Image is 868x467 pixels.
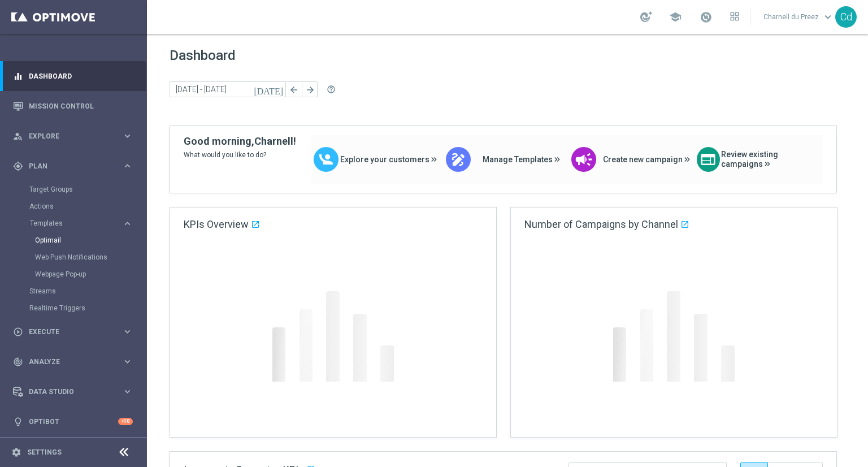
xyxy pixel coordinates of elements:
[29,198,146,215] div: Actions
[29,61,133,91] a: Dashboard
[13,357,23,367] i: track_changes
[29,283,146,300] div: Streams
[13,131,23,141] i: person_search
[29,304,118,313] a: Realtime Triggers
[12,162,133,171] button: gps_fixed Plan keyboard_arrow_right
[835,6,857,28] div: Cd
[35,266,146,283] div: Webpage Pop-up
[13,61,133,91] div: Dashboard
[35,236,118,245] a: Optimail
[13,161,122,171] div: Plan
[122,386,133,397] i: keyboard_arrow_right
[122,131,133,141] i: keyboard_arrow_right
[29,219,133,228] button: Templates keyboard_arrow_right
[35,270,118,279] a: Webpage Pop-up
[12,357,133,366] button: track_changes Analyze keyboard_arrow_right
[122,218,133,229] i: keyboard_arrow_right
[29,185,118,194] a: Target Groups
[13,417,23,427] i: lightbulb
[29,287,118,296] a: Streams
[30,220,111,227] span: Templates
[29,300,146,317] div: Realtime Triggers
[35,253,118,262] a: Web Push Notifications
[122,356,133,367] i: keyboard_arrow_right
[13,357,122,367] div: Analyze
[29,407,118,436] a: Optibot
[13,71,23,81] i: equalizer
[29,328,122,335] span: Execute
[12,72,133,81] button: equalizer Dashboard
[118,418,133,425] div: +10
[29,181,146,198] div: Target Groups
[669,11,682,23] span: school
[30,220,122,227] div: Templates
[13,161,23,171] i: gps_fixed
[29,163,122,170] span: Plan
[12,387,133,396] button: Data Studio keyboard_arrow_right
[35,249,146,266] div: Web Push Notifications
[27,449,62,456] a: Settings
[12,327,133,336] button: play_circle_outline Execute keyboard_arrow_right
[29,133,122,140] span: Explore
[13,387,122,397] div: Data Studio
[11,447,21,457] i: settings
[12,132,133,141] button: person_search Explore keyboard_arrow_right
[35,232,146,249] div: Optimail
[822,11,834,23] span: keyboard_arrow_down
[122,326,133,337] i: keyboard_arrow_right
[13,327,122,337] div: Execute
[13,131,122,141] div: Explore
[12,417,133,426] button: lightbulb Optibot +10
[762,8,835,25] a: Charnell du Preezkeyboard_arrow_down
[13,407,133,436] div: Optibot
[29,215,146,283] div: Templates
[29,202,118,211] a: Actions
[13,91,133,121] div: Mission Control
[12,102,133,111] button: Mission Control
[122,161,133,171] i: keyboard_arrow_right
[29,358,122,365] span: Analyze
[13,327,23,337] i: play_circle_outline
[29,388,122,395] span: Data Studio
[29,91,133,121] a: Mission Control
